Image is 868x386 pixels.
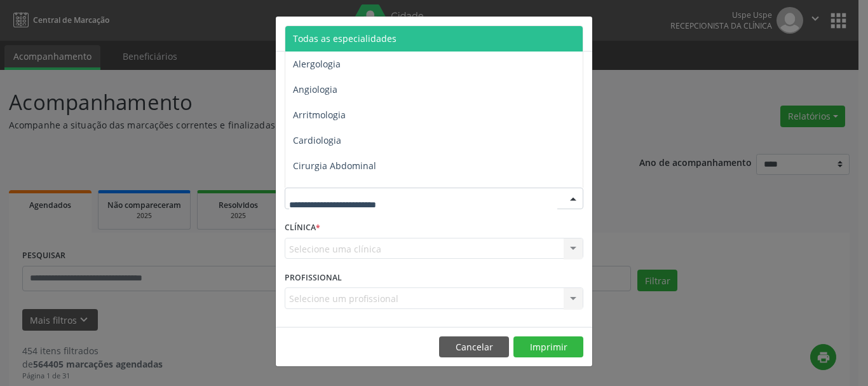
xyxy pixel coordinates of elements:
span: Cirurgia Abdominal [293,160,376,172]
span: Todas as especialidades [293,32,397,45]
button: Imprimir [513,336,583,358]
label: CLÍNICA [285,218,320,238]
span: Alergologia [293,58,341,70]
h5: Relatório de agendamentos [285,25,430,42]
span: Cardiologia [293,134,341,146]
span: Cirurgia Bariatrica [293,185,371,197]
label: PROFISSIONAL [285,268,342,287]
span: Angiologia [293,83,337,95]
button: Close [567,17,592,48]
button: Cancelar [439,336,509,358]
span: Arritmologia [293,109,346,121]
